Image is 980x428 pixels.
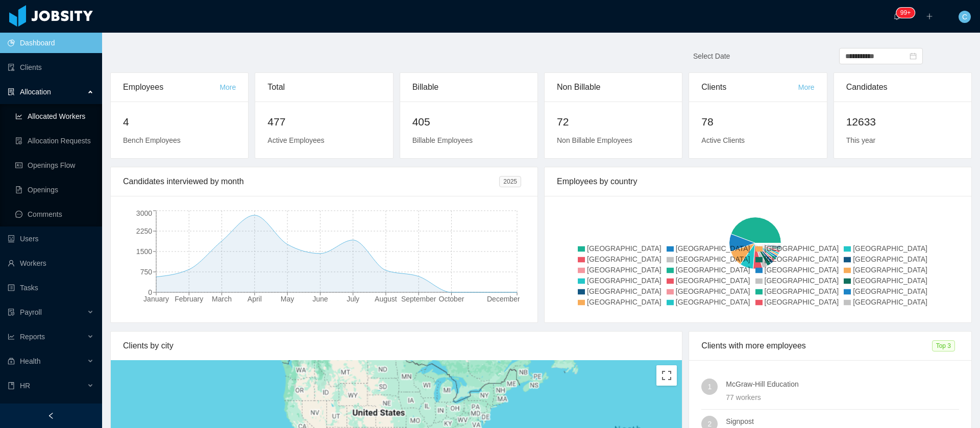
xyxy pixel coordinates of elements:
a: icon: messageComments [15,204,94,224]
span: Select Date [693,52,730,60]
tspan: February [175,295,203,303]
span: [GEOGRAPHIC_DATA] [587,244,661,253]
a: icon: robotUsers [8,229,94,249]
div: Total [267,73,380,102]
span: [GEOGRAPHIC_DATA] [765,298,839,306]
span: Top 3 [932,340,955,351]
h2: 78 [701,114,814,130]
span: 1 [707,379,712,395]
a: icon: file-textOpenings [15,180,94,200]
span: [GEOGRAPHIC_DATA] [676,255,750,263]
div: Candidates [846,73,959,102]
span: [GEOGRAPHIC_DATA] [587,255,661,263]
span: Active Employees [267,136,324,144]
div: Employees by country [557,167,959,196]
tspan: May [281,295,294,303]
span: [GEOGRAPHIC_DATA] [676,266,750,274]
span: [GEOGRAPHIC_DATA] [676,298,750,306]
div: Candidates interviewed by month [123,167,499,196]
span: [GEOGRAPHIC_DATA] [853,266,927,274]
h2: 477 [267,114,380,130]
a: icon: line-chartAllocated Workers [15,106,94,127]
tspan: December [487,295,520,303]
span: [GEOGRAPHIC_DATA] [587,287,661,295]
span: C [962,11,967,23]
div: Billable [412,73,525,102]
tspan: 3000 [136,209,152,217]
tspan: June [312,295,328,303]
a: icon: auditClients [8,57,94,78]
div: Clients with more employees [701,332,932,360]
span: [GEOGRAPHIC_DATA] [765,266,839,274]
a: icon: profileTasks [8,278,94,298]
span: [GEOGRAPHIC_DATA] [587,266,661,274]
tspan: 0 [148,288,152,296]
span: Reports [20,333,45,341]
span: Non Billable Employees [557,136,632,144]
span: [GEOGRAPHIC_DATA] [765,287,839,295]
tspan: July [347,295,359,303]
h4: McGraw-Hill Education [726,379,959,390]
span: Active Clients [701,136,745,144]
i: icon: book [8,382,15,389]
h2: 12633 [846,114,959,130]
span: [GEOGRAPHIC_DATA] [676,287,750,295]
tspan: September [401,295,436,303]
tspan: March [212,295,232,303]
span: [GEOGRAPHIC_DATA] [587,276,661,285]
i: icon: medicine-box [8,358,15,365]
span: This year [846,136,876,144]
span: Payroll [20,308,42,316]
span: [GEOGRAPHIC_DATA] [853,287,927,295]
span: Allocation [20,88,51,96]
a: More [798,83,815,91]
tspan: April [248,295,262,303]
h4: Signpost [726,416,959,427]
tspan: January [143,295,169,303]
tspan: 1500 [136,247,152,256]
span: Health [20,357,40,365]
div: Clients [701,73,798,102]
h2: 4 [123,114,236,130]
h2: 72 [557,114,670,130]
span: [GEOGRAPHIC_DATA] [853,255,927,263]
a: icon: file-doneAllocation Requests [15,131,94,151]
span: [GEOGRAPHIC_DATA] [676,244,750,253]
span: [GEOGRAPHIC_DATA] [853,298,927,306]
i: icon: solution [8,88,15,95]
tspan: 750 [140,268,153,276]
span: [GEOGRAPHIC_DATA] [765,276,839,285]
span: Billable Employees [412,136,473,144]
span: [GEOGRAPHIC_DATA] [853,244,927,253]
div: Clients by city [123,332,670,360]
a: icon: pie-chartDashboard [8,33,94,53]
h2: 405 [412,114,525,130]
i: icon: line-chart [8,333,15,340]
a: icon: userWorkers [8,253,94,273]
tspan: 2250 [136,227,152,235]
div: Non Billable [557,73,670,102]
span: [GEOGRAPHIC_DATA] [765,244,839,253]
i: icon: file-protect [8,309,15,316]
i: icon: plus [926,13,933,20]
div: 77 workers [726,392,959,403]
sup: 209 [896,8,915,18]
i: icon: calendar [910,53,917,60]
tspan: August [375,295,397,303]
span: HR [20,382,30,390]
a: icon: idcardOpenings Flow [15,155,94,175]
span: 2025 [499,176,521,187]
span: [GEOGRAPHIC_DATA] [587,298,661,306]
a: More [219,83,236,91]
div: Employees [123,73,219,102]
span: [GEOGRAPHIC_DATA] [676,276,750,285]
i: icon: bell [893,13,900,20]
span: [GEOGRAPHIC_DATA] [765,255,839,263]
tspan: October [439,295,464,303]
button: Toggle fullscreen view [656,365,677,386]
span: [GEOGRAPHIC_DATA] [853,276,927,285]
span: Bench Employees [123,136,181,144]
